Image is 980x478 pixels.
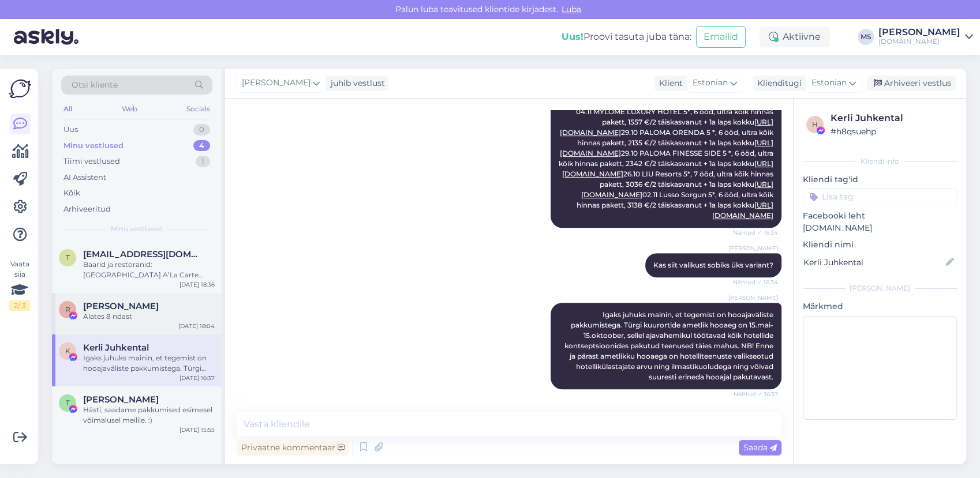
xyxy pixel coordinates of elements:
[867,76,956,91] div: Arhiveeri vestlus
[326,77,385,89] div: juhib vestlust
[72,79,118,91] span: Otsi kliente
[878,28,960,37] div: [PERSON_NAME]
[63,172,106,183] div: AI Assistent
[111,224,163,234] span: Minu vestlused
[65,305,70,314] span: R
[83,249,203,259] span: triin.piirikivi@gmail.com
[184,101,212,116] div: Socials
[178,322,215,330] div: [DATE] 18:04
[63,204,111,215] div: Arhiveeritud
[61,101,74,116] div: All
[562,31,583,42] b: Uus!
[119,101,140,116] div: Web
[558,4,585,14] span: Luba
[179,426,215,434] div: [DATE] 15:55
[65,347,70,355] span: K
[242,77,311,89] span: [PERSON_NAME]
[803,283,957,293] div: [PERSON_NAME]
[653,261,773,269] span: Kas siit valikust sobiks üks variant?
[831,125,953,138] div: # h8qsuehp
[693,77,728,89] span: Estonian
[9,78,31,100] img: Askly Logo
[803,239,957,251] p: Kliendi nimi
[237,440,349,456] div: Privaatne kommentaar
[193,124,210,136] div: 0
[803,188,957,205] input: Lisa tag
[811,77,847,89] span: Estonian
[179,280,215,289] div: [DATE] 18:36
[196,156,210,167] div: 1
[559,86,775,220] span: Lisavalikuna pakun veel: 04.11 MYLOME LUXURY HOTEL 5*, 6 ööd, ultra kõik hinnas pakett, 1557 €/2 ...
[803,222,957,234] p: [DOMAIN_NAME]
[63,140,124,152] div: Minu vestlused
[803,156,957,167] div: Kliendi info
[83,353,215,374] div: Igaks juhuks mainin, et tegemist on hooajaväliste pakkumistega. Türgi kuurortide ametlik hooaeg o...
[743,442,777,453] span: Saada
[83,311,215,322] div: Alates 8 ndast
[753,77,802,89] div: Klienditugi
[562,30,691,44] div: Proovi tasuta juba täna:
[654,77,683,89] div: Klient
[803,256,944,269] input: Lisa nimi
[728,244,778,253] span: [PERSON_NAME]
[812,120,818,129] span: h
[733,278,778,287] span: Nähtud ✓ 16:34
[803,300,957,313] p: Märkmed
[83,342,149,353] span: Kerli Juhkental
[734,390,778,398] span: Nähtud ✓ 16:37
[179,374,215,382] div: [DATE] 16:37
[878,37,960,46] div: [DOMAIN_NAME]
[9,300,30,311] div: 2 / 3
[696,26,746,48] button: Emailid
[564,310,775,381] span: Igaks juhuks mainin, et tegemist on hooajaväliste pakkumistega. Türgi kuurortide ametlik hooaeg o...
[193,140,210,152] div: 4
[733,228,778,237] span: Nähtud ✓ 16:34
[83,394,159,405] span: Terje Reedla
[83,259,215,280] div: Baarid ja restoranid: [GEOGRAPHIC_DATA] A’La Carte restoran Basilico (Itaalia köök) A’La Carte re...
[878,28,973,46] a: [PERSON_NAME][DOMAIN_NAME]
[803,210,957,222] p: Facebooki leht
[9,259,30,311] div: Vaata siia
[63,156,120,167] div: Tiimi vestlused
[63,124,78,136] div: Uus
[83,405,215,426] div: Hästi, saadame pakkumised esimesel võimalusel meilile. :)
[66,398,70,407] span: T
[760,27,830,47] div: Aktiivne
[63,187,80,199] div: Kõik
[803,174,957,186] p: Kliendi tag'id
[66,253,70,262] span: t
[831,111,953,125] div: Kerli Juhkental
[83,301,159,311] span: Ruslana Loode
[858,29,874,45] div: MS
[728,293,778,302] span: [PERSON_NAME]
